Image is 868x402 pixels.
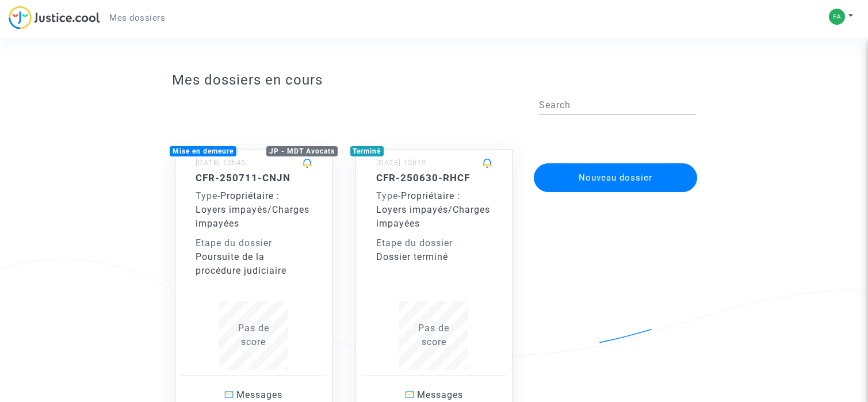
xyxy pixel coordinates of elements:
div: Etape du dossier [376,236,492,250]
h5: CFR-250711-CNJN [196,172,312,183]
img: c211c668aa3dc9cf54e08d1c3d4932c1 [829,9,845,25]
span: Type [196,190,217,201]
span: - [196,190,220,201]
div: JP - MDT Avocats [266,146,338,156]
span: Type [376,190,398,201]
div: Mise en demeure [170,146,236,156]
button: Nouveau dossier [534,163,697,192]
span: Propriétaire : Loyers impayés/Charges impayées [376,190,490,229]
span: Pas de score [238,323,269,347]
a: Mes dossiers [100,9,174,26]
span: Messages [417,389,463,400]
span: Messages [236,389,282,400]
span: Pas de score [418,323,449,347]
small: [DATE] 15h19 [376,158,426,167]
div: Poursuite de la procédure judiciaire [196,250,312,278]
h3: Mes dossiers en cours [172,72,696,89]
a: Nouveau dossier [533,156,698,167]
span: Propriétaire : Loyers impayés/Charges impayées [196,190,309,229]
span: - [376,190,401,201]
h5: CFR-250630-RHCF [376,172,492,183]
img: jc-logo.svg [9,6,100,29]
div: Dossier terminé [376,250,492,264]
div: Terminé [350,146,384,156]
span: Mes dossiers [109,13,165,23]
div: Etape du dossier [196,236,312,250]
small: [DATE] 12h45 [196,158,246,167]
